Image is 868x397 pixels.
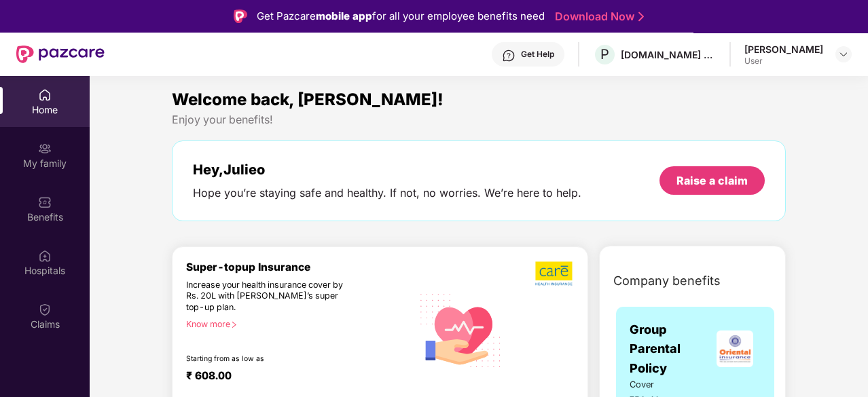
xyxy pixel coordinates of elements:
[316,10,372,22] strong: mobile app
[744,56,823,67] div: User
[412,280,509,379] img: svg+xml;base64,PHN2ZyB4bWxucz0iaHR0cDovL3d3dy53My5vcmcvMjAwMC9zdmciIHhtbG5zOnhsaW5rPSJodHRwOi8vd3...
[230,321,238,328] span: right
[676,173,748,188] div: Raise a claim
[186,369,399,385] div: ₹ 608.00
[38,303,52,316] img: svg+xml;base64,PHN2ZyBpZD0iQ2xhaW0iIHhtbG5zPSJodHRwOi8vd3d3LnczLm9yZy8yMDAwL3N2ZyIgd2lkdGg9IjIwIi...
[172,113,786,127] div: Enjoy your benefits!
[555,10,640,24] a: Download Now
[16,45,105,63] img: New Pazcare Logo
[630,378,679,392] span: Cover
[613,271,721,290] span: Company benefits
[38,249,52,263] img: svg+xml;base64,PHN2ZyBpZD0iSG9zcGl0YWxzIiB4bWxucz0iaHR0cDovL3d3dy53My5vcmcvMjAwMC9zdmciIHdpZHRoPS...
[186,319,404,328] div: Know more
[257,8,545,24] div: Get Pazcare for all your employee benefits need
[193,162,581,178] div: Hey, Julieo
[186,261,412,273] div: Super-topup Insurance
[600,46,609,62] span: P
[638,10,644,24] img: Stroke
[717,330,753,367] img: insurerLogo
[630,320,708,378] span: Group Parental Policy
[838,49,849,60] img: svg+xml;base64,PHN2ZyBpZD0iRHJvcGRvd24tMzJ4MzIiIHhtbG5zPSJodHRwOi8vd3d3LnczLm9yZy8yMDAwL3N2ZyIgd2...
[38,142,52,155] img: svg+xml;base64,PHN2ZyB3aWR0aD0iMjAiIGhlaWdodD0iMjAiIHZpZXdCb3g9IjAgMCAyMCAyMCIgZmlsbD0ibm9uZSIgeG...
[234,10,247,23] img: Logo
[744,43,823,56] div: [PERSON_NAME]
[521,49,554,60] div: Get Help
[186,354,355,364] div: Starting from as low as
[38,195,52,209] img: svg+xml;base64,PHN2ZyBpZD0iQmVuZWZpdHMiIHhtbG5zPSJodHRwOi8vd3d3LnczLm9yZy8yMDAwL3N2ZyIgd2lkdGg9Ij...
[502,49,516,62] img: svg+xml;base64,PHN2ZyBpZD0iSGVscC0zMngzMiIgeG1sbnM9Imh0dHA6Ly93d3cudzMub3JnLzIwMDAvc3ZnIiB3aWR0aD...
[38,88,52,102] img: svg+xml;base64,PHN2ZyBpZD0iSG9tZSIgeG1sbnM9Imh0dHA6Ly93d3cudzMub3JnLzIwMDAvc3ZnIiB3aWR0aD0iMjAiIG...
[193,186,581,200] div: Hope you’re staying safe and healthy. If not, no worries. We’re here to help.
[172,90,444,109] span: Welcome back, [PERSON_NAME]!
[535,261,574,286] img: b5dec4f62d2307b9de63beb79f102df3.png
[621,48,716,61] div: [DOMAIN_NAME] PRIVATE LIMITED
[186,280,354,314] div: Increase your health insurance cover by Rs. 20L with [PERSON_NAME]’s super top-up plan.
